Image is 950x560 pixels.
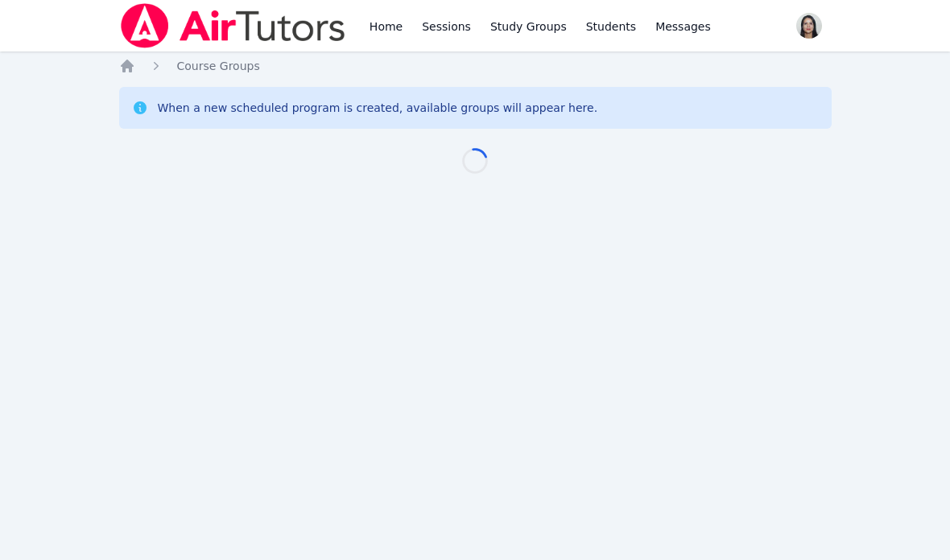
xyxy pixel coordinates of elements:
div: When a new scheduled program is created, available groups will appear here. [158,100,598,116]
img: Air Tutors [119,3,347,48]
span: Messages [655,19,711,35]
span: Course Groups [177,60,260,72]
a: Course Groups [177,58,260,74]
nav: Breadcrumb [119,58,832,74]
